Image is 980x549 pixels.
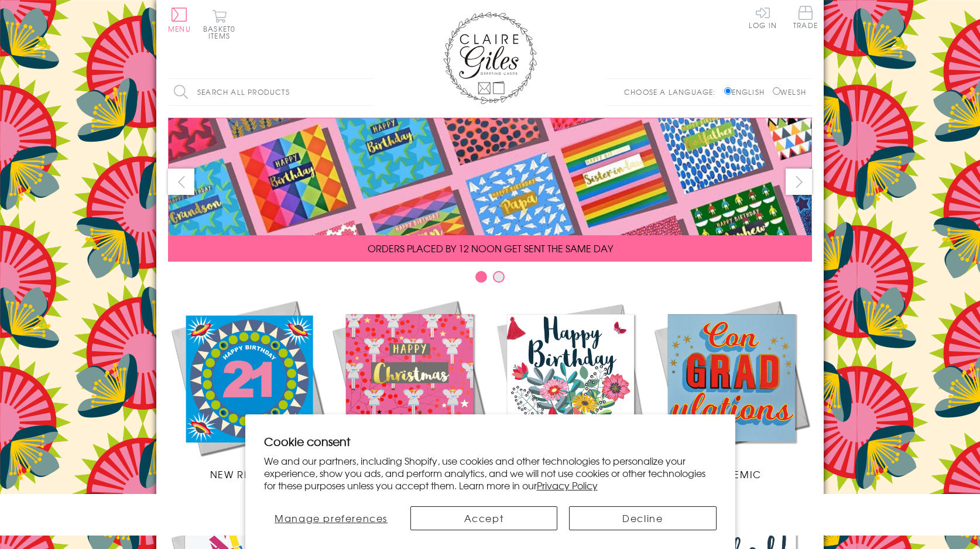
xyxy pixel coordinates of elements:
[724,87,732,95] input: English
[264,455,717,491] p: We and our partners, including Shopify, use cookies and other technologies to personalize your ex...
[168,297,329,481] a: New Releases
[475,271,487,283] button: Carousel Page 1 (Current Slide)
[651,297,812,481] a: Academic
[208,23,235,41] span: 0 items
[443,12,537,104] img: Claire Giles Greetings Cards
[168,8,191,32] button: Menu
[569,506,716,530] button: Decline
[749,6,777,29] a: Log In
[793,6,818,29] span: Trade
[368,241,613,255] span: ORDERS PLACED BY 12 NOON GET SENT THE SAME DAY
[329,297,490,481] a: Christmas
[203,9,235,39] button: Basket0 items
[410,506,557,530] button: Accept
[361,79,373,105] input: Search
[264,433,717,450] h2: Cookie consent
[168,169,194,195] button: prev
[773,87,806,97] label: Welsh
[168,79,373,105] input: Search all products
[493,271,505,283] button: Carousel Page 2
[490,297,651,481] a: Birthdays
[168,270,812,289] div: Carousel Pagination
[773,87,780,95] input: Welsh
[724,87,770,97] label: English
[210,467,287,481] span: New Releases
[624,87,722,97] p: Choose a language:
[168,23,191,34] span: Menu
[786,169,812,195] button: next
[263,506,398,530] button: Manage preferences
[793,6,818,31] a: Trade
[537,478,598,492] a: Privacy Policy
[275,511,388,525] span: Manage preferences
